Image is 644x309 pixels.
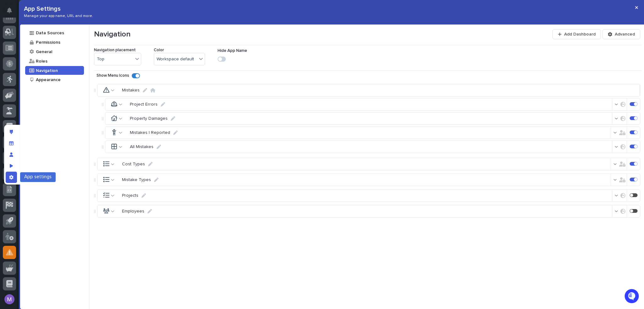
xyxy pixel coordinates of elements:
button: users-avatar [3,293,16,306]
span: Top [97,57,104,62]
span: Help Docs [13,150,34,157]
div: Notifications [8,8,16,18]
div: We're offline, we will be back soon! [21,76,88,81]
div: Data Sources [35,30,64,36]
p: Hide App Name [218,48,247,53]
img: 1736555164131-43832dd5-751b-4058-ba23-39d91318e5a0 [13,108,18,113]
span: Pylon [63,166,76,170]
button: Notifications [3,4,16,17]
div: Past conversations [6,91,40,97]
span: • [52,124,54,129]
iframe: Open customer support [624,288,641,305]
span: [PERSON_NAME] [19,124,51,129]
span: • [52,107,54,112]
p: Navigation placement [94,48,136,53]
div: Edit layout [6,126,17,138]
span: Advanced [615,32,635,36]
a: Powered byPylon [44,165,76,170]
input: Clear [16,50,104,57]
div: Permissions [35,39,60,45]
p: Mistakes [122,88,140,93]
p: Show Menu Icons [97,73,129,78]
p: All Mistakes [130,144,153,150]
div: Start new chat [21,70,103,76]
button: Advanced [602,29,640,39]
img: Stacker [6,6,19,19]
img: Brittany [6,101,16,111]
p: Projects [122,193,138,198]
span: [DATE] [56,124,69,129]
p: App Settings [24,5,93,13]
div: General [35,49,52,55]
p: Mistake Types [122,177,151,183]
div: Preview as [6,160,17,172]
p: Property Damages [130,116,168,121]
span: [DATE] [56,107,69,112]
p: How can we help? [6,35,114,45]
div: 📖 [6,151,11,156]
p: Navigation [94,30,130,39]
p: Cost Types [122,162,145,167]
span: Add Dashboard [564,32,596,36]
p: Employees [122,209,144,214]
button: Start new chat [107,72,114,79]
div: Appearance [35,77,61,83]
span: [PERSON_NAME] [19,107,51,112]
p: Welcome 👋 [6,25,114,35]
span: Workspace default [157,57,194,62]
a: 📖Help Docs [4,148,37,159]
p: Color [154,48,164,53]
img: Matthew Hall [6,118,16,128]
div: App settings [6,172,17,183]
div: Roles [35,58,47,64]
div: Navigation [35,68,58,74]
p: Mistakes I Reported [130,130,170,135]
button: See all [97,90,114,98]
p: Project Errors [130,102,158,107]
p: Manage your app name, URL and more. [24,14,93,18]
div: Manage users [6,149,17,160]
button: Add Dashboard [552,29,601,39]
img: 1736555164131-43832dd5-751b-4058-ba23-39d91318e5a0 [6,70,18,81]
div: Manage fields and data [6,138,17,149]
